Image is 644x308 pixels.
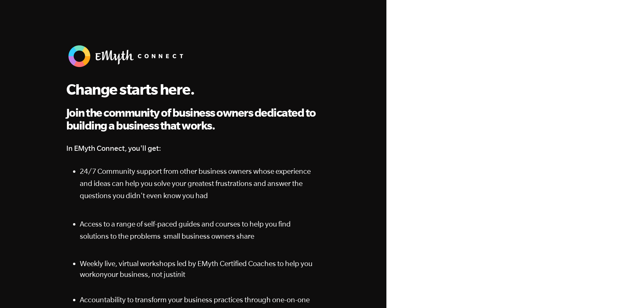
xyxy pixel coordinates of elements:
[80,165,320,202] p: 24/7 Community support from other business owners whose experience and ideas can help you solve y...
[66,142,320,154] h4: In EMyth Connect, you'll get:
[96,270,104,278] em: on
[175,270,181,278] em: in
[66,80,320,98] h1: Change starts here.
[181,270,185,278] span: it
[80,220,291,240] span: Access to a range of self-paced guides and courses to help you find solutions to the problems sma...
[66,106,320,132] h2: Join the community of business owners dedicated to building a business that works.
[66,43,188,69] img: EMyth Connect Banner w White Text
[104,270,175,278] span: your business, not just
[80,259,312,278] span: Weekly live, virtual workshops led by EMyth Certified Coaches to help you work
